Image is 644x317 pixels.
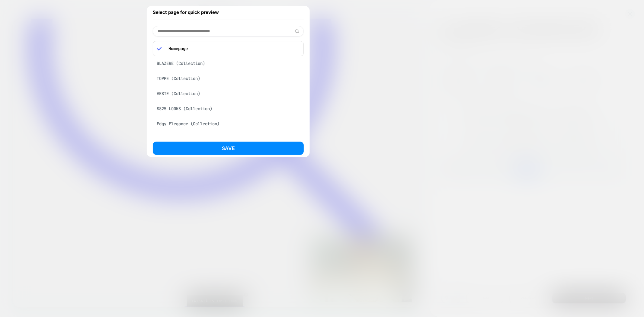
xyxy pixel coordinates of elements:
p: Homepage [165,46,300,51]
div: Edgy Elegance (Collection) [153,118,304,130]
div: White tailor (Collection) [153,133,304,145]
img: edit [295,29,299,34]
div: TOPPE (Collection) [153,73,304,84]
div: BLAZERE (Collection) [153,58,304,69]
img: blue checkmark [157,46,162,51]
span: Select page for quick preview [153,9,219,15]
button: Save [153,142,304,155]
div: VESTE (Collection) [153,88,304,99]
button: Close dialog [520,290,530,301]
div: SS25 LOOKS (Collection) [153,103,304,114]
